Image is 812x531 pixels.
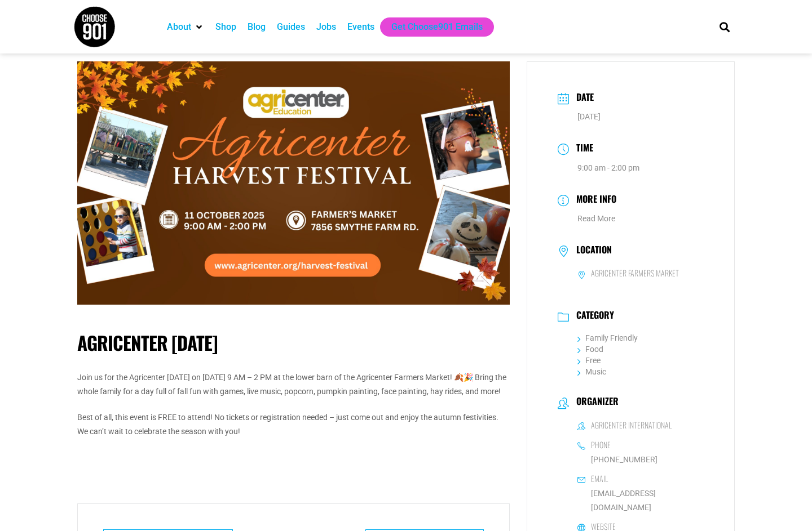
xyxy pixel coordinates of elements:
div: Search [716,17,734,36]
h6: Phone [591,440,611,450]
a: Free [577,356,601,365]
h6: Email [591,474,608,484]
abbr: 9:00 am - 2:00 pm [577,163,639,172]
h1: Agricenter [DATE] [77,332,510,354]
h3: Time [571,141,593,157]
a: Music [577,367,606,376]
p: Best of all, this event is FREE to attend! No tickets or registration needed – just come out and ... [77,410,510,439]
a: Get Choose901 Emails [391,20,483,34]
a: Blog [248,20,266,34]
a: [EMAIL_ADDRESS][DOMAIN_NAME] [577,487,704,515]
a: About [167,20,191,34]
a: Food [577,345,603,354]
a: Family Friendly [577,333,638,342]
nav: Main nav [161,17,700,37]
a: Guides [277,20,305,34]
span: [DATE] [577,112,601,121]
h6: Agricenter International [591,420,672,430]
a: Jobs [316,20,336,34]
h3: More Info [571,192,616,208]
a: Read More [577,214,615,223]
a: Events [347,20,374,34]
a: Shop [215,20,236,34]
p: Join us for the Agricenter [DATE] on [DATE] 9 AM – 2 PM at the lower barn of the Agricenter Farme... [77,371,510,399]
h3: Date [571,90,594,106]
h3: Location [571,244,612,258]
h3: Category [571,310,614,323]
div: About [161,17,210,37]
h3: Organizer [571,396,619,409]
a: [PHONE_NUMBER] [577,453,657,467]
h6: Agricenter Farmers Market [591,268,679,278]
